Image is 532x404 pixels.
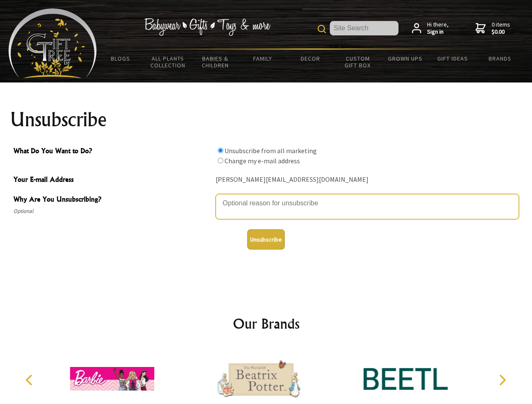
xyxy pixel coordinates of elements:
[334,50,382,74] a: Custom Gift Box
[97,50,144,67] a: BLOGS
[247,229,285,250] button: Unsubscribe
[8,8,97,78] img: Babyware - Gifts - Toys and more...
[330,21,398,35] input: Site Search
[476,50,524,67] a: Brands
[13,194,211,206] span: Why Are You Unsubscribing?
[218,158,223,163] input: What Do You Want to Do?
[225,157,300,165] label: Change my e-mail address
[225,146,317,155] label: Unsubscribe from all marketing
[412,21,449,36] a: Hi there,Sign in
[17,314,516,334] h2: Our Brands
[492,21,510,36] span: 0 items
[216,173,519,186] div: [PERSON_NAME][EMAIL_ADDRESS][DOMAIN_NAME]
[476,21,510,36] a: 0 items$0.00
[13,206,211,216] span: Optional
[427,21,449,36] span: Hi there,
[10,109,522,130] h1: Unsubscribe
[144,50,192,74] a: All Plants Collection
[144,18,270,36] img: Babywear - Gifts - Toys & more
[318,25,326,33] img: product search
[192,50,239,74] a: Babies & Children
[218,148,223,153] input: What Do You Want to Do?
[239,50,287,67] a: Family
[381,50,429,67] a: Grown Ups
[286,50,334,67] a: Decor
[13,174,211,186] span: Your E-mail Address
[427,28,449,36] strong: Sign in
[216,194,519,219] textarea: Why Are You Unsubscribing?
[493,371,511,389] button: Next
[21,371,40,389] button: Previous
[429,50,476,67] a: Gift Ideas
[492,28,510,36] strong: $0.00
[13,146,211,158] span: What Do You Want to Do?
